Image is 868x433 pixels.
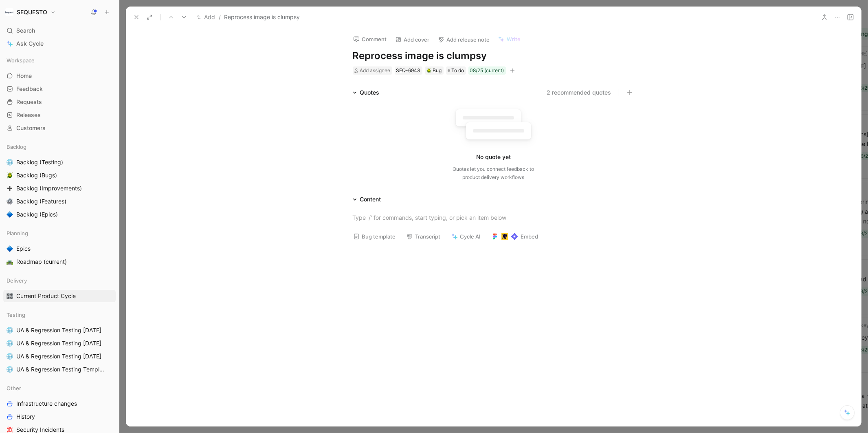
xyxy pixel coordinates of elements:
[3,324,116,336] a: 🌐UA & Regression Testing [DATE]
[16,245,31,253] span: Epics
[3,182,116,194] a: ➕Backlog (Improvements)
[7,172,13,179] img: 🪲
[353,49,635,62] h1: Reprocess image is clumpsy
[360,67,391,73] span: Add assignee
[5,8,13,16] img: SEQUESTO
[3,411,116,423] a: History
[403,231,444,242] button: Transcript
[3,274,116,287] div: Delivery
[16,98,42,106] span: Requests
[17,9,47,16] h1: SEQUESTO
[3,156,116,168] a: 🌐Backlog (Testing)
[5,325,15,335] button: 🌐
[7,353,13,360] img: 🌐
[7,258,13,265] img: 🛣️
[396,66,421,75] div: SEQ-6943
[7,311,25,319] span: Testing
[5,291,15,301] button: 🎛️
[5,244,15,254] button: 🔷
[7,229,28,237] span: Planning
[5,157,15,167] button: 🌐
[448,231,485,242] button: Cycle AI
[7,366,13,373] img: 🌐
[16,124,46,132] span: Customers
[16,111,41,119] span: Releases
[7,143,26,151] span: Backlog
[3,243,116,255] a: 🔷Epics
[391,34,433,45] button: Add cover
[3,54,116,66] div: Workspace
[3,96,116,108] a: Requests
[5,197,15,206] button: ⚙️
[16,72,32,80] span: Home
[195,12,217,22] button: Add
[3,122,116,134] a: Customers
[452,66,464,75] span: To do
[16,400,77,408] span: Infrastructure changes
[16,171,57,179] span: Backlog (Bugs)
[547,88,611,97] button: 2 recommended quotes
[3,337,116,349] a: 🌐UA & Regression Testing [DATE]
[7,340,13,347] img: 🌐
[16,352,101,360] span: UA & Regression Testing [DATE]
[219,12,221,22] span: /
[349,88,383,97] div: Quotes
[7,185,13,192] img: ➕
[16,292,76,300] span: Current Product Cycle
[3,227,116,239] div: Planning
[3,195,116,208] a: ⚙️Backlog (Features)
[426,68,431,73] img: 🪲
[3,141,116,153] div: Backlog
[470,66,504,75] div: 08/25 (current)
[3,169,116,181] a: 🪲Backlog (Bugs)
[7,276,27,285] span: Delivery
[3,38,116,50] a: Ask Cycle
[16,39,44,49] span: Ask Cycle
[494,33,525,45] button: Write
[3,109,116,121] a: Releases
[3,350,116,362] a: 🌐UA & Regression Testing [DATE]
[3,227,116,268] div: Planning🔷Epics🛣️Roadmap (current)
[434,34,494,45] button: Add release note
[349,231,400,242] button: Bug template
[3,382,116,394] div: Other
[7,384,21,392] span: Other
[16,258,67,266] span: Roadmap (current)
[3,24,116,37] div: Search
[16,197,66,205] span: Backlog (Features)
[3,363,116,376] a: 🌐UA & Regression Testing Template
[476,152,511,162] div: No quote yet
[7,327,13,334] img: 🌐
[5,338,15,348] button: 🌐
[224,12,300,22] span: Reprocess image is clumpsy
[3,83,116,95] a: Feedback
[5,365,15,374] button: 🌐
[16,184,82,192] span: Backlog (Improvements)
[5,170,15,180] button: 🪲
[3,256,116,268] a: 🛣️Roadmap (current)
[7,293,13,299] img: 🎛️
[16,326,101,334] span: UA & Regression Testing [DATE]
[360,88,380,97] div: Quotes
[3,398,116,410] a: Infrastructure changes
[5,210,15,219] button: 🔷
[3,290,116,302] a: 🎛️Current Product Cycle
[7,198,13,205] img: ⚙️
[349,194,385,204] div: Content
[3,309,116,376] div: Testing🌐UA & Regression Testing [DATE]🌐UA & Regression Testing [DATE]🌐UA & Regression Testing [DA...
[7,211,13,218] img: 🔷
[3,7,58,18] button: SEQUESTOSEQUESTO
[453,165,534,181] div: Quotes let you connect feedback to product delivery workflows
[507,35,521,43] span: Write
[5,351,15,361] button: 🌐
[7,159,13,166] img: 🌐
[426,66,442,75] div: Bug
[425,66,444,75] div: 🪲Bug
[3,208,116,221] a: 🔷Backlog (Epics)
[360,194,381,204] div: Content
[488,231,542,242] button: Embed
[16,158,63,166] span: Backlog (Testing)
[16,210,58,219] span: Backlog (Epics)
[3,141,116,221] div: Backlog🌐Backlog (Testing)🪲Backlog (Bugs)➕Backlog (Improvements)⚙️Backlog (Features)🔷Backlog (Epics)
[5,257,15,267] button: 🛣️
